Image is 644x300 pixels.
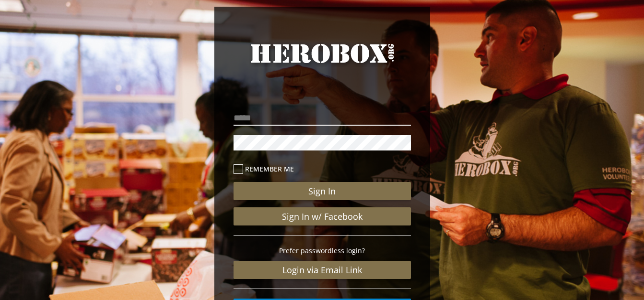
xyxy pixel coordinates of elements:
[234,163,411,174] label: Remember me
[234,207,411,225] a: Sign In w/ Facebook
[234,261,411,279] a: Login via Email Link
[234,182,411,200] button: Sign In
[234,40,411,84] a: HeroBox
[234,245,411,256] p: Prefer passwordless login?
